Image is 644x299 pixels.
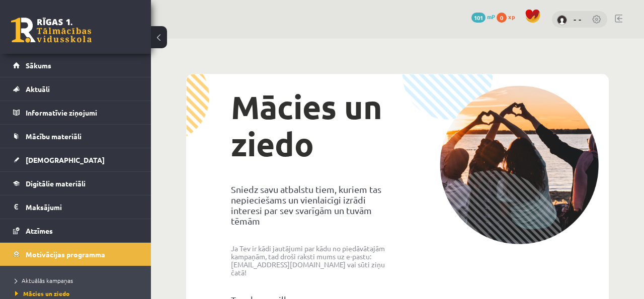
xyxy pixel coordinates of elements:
[13,195,138,219] a: Maksājumi
[26,226,53,235] span: Atzīmes
[26,155,105,164] span: [DEMOGRAPHIC_DATA]
[15,276,73,284] span: Aktuālās kampaņas
[13,125,138,148] a: Mācību materiāli
[13,243,138,266] a: Motivācijas programma
[487,13,495,21] span: mP
[26,101,138,124] legend: Informatīvie ziņojumi
[508,13,515,21] span: xp
[231,88,390,163] h1: Mācies un ziedo
[13,54,138,77] a: Sākums
[26,132,82,141] span: Mācību materiāli
[231,184,390,226] p: Sniedz savu atbalstu tiem, kuriem tas nepieciešams un vienlaicīgi izrādi interesi par sev svarīgā...
[11,18,92,43] a: Rīgas 1. Tālmācības vidusskola
[497,13,520,21] a: 0 xp
[440,85,599,244] img: donation-campaign-image-5f3e0036a0d26d96e48155ce7b942732c76651737588babb5c96924e9bd6788c.png
[13,219,138,242] a: Atzīmes
[13,172,138,195] a: Digitālie materiāli
[557,15,567,25] img: - -
[574,14,582,24] a: - -
[26,179,86,188] span: Digitālie materiāli
[13,101,138,124] a: Informatīvie ziņojumi
[471,13,495,21] a: 101 mP
[15,289,69,297] span: Mācies un ziedo
[26,84,50,93] span: Aktuāli
[26,195,138,219] legend: Maksājumi
[26,250,105,259] span: Motivācijas programma
[15,276,141,285] a: Aktuālās kampaņas
[15,289,141,298] a: Mācies un ziedo
[497,13,507,23] span: 0
[231,244,390,276] p: Ja Tev ir kādi jautājumi par kādu no piedāvātajām kampaņām, tad droši raksti mums uz e-pastu: [EM...
[13,77,138,101] a: Aktuāli
[26,61,51,70] span: Sākums
[13,148,138,171] a: [DEMOGRAPHIC_DATA]
[471,13,486,23] span: 101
